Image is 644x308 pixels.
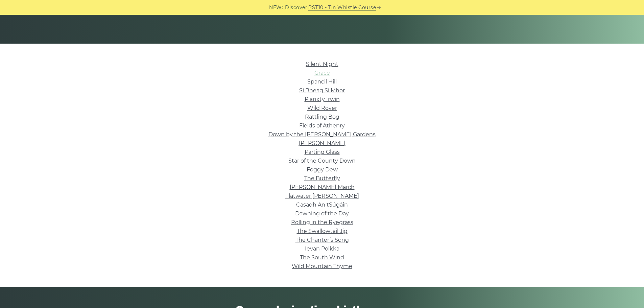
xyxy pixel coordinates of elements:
[296,202,348,208] a: Casadh An tSúgáin
[307,166,338,173] a: Foggy Dew
[285,193,359,199] a: Flatwater [PERSON_NAME]
[305,114,339,120] a: Rattling Bog
[285,4,307,11] span: Discover
[297,228,348,234] a: The Swallowtail Jig
[290,184,355,190] a: [PERSON_NAME] March
[269,4,283,11] span: NEW:
[305,149,340,155] a: Parting Glass
[295,210,349,217] a: Dawning of the Day
[308,4,376,11] a: PST10 - Tin Whistle Course
[314,70,330,76] a: Grace
[305,245,339,252] a: Ievan Polkka
[268,131,376,138] a: Down by the [PERSON_NAME] Gardens
[288,158,356,164] a: Star of the County Down
[299,140,345,146] a: [PERSON_NAME]
[307,105,337,111] a: Wild Rover
[299,122,345,129] a: Fields of Athenry
[300,254,344,261] a: The South Wind
[306,61,338,67] a: Silent Night
[307,78,337,85] a: Spancil Hill
[295,237,349,243] a: The Chanter’s Song
[291,219,353,226] a: Rolling in the Ryegrass
[305,96,340,102] a: Planxty Irwin
[304,175,340,182] a: The Butterfly
[299,87,345,94] a: Si­ Bheag Si­ Mhor
[292,263,352,269] a: Wild Mountain Thyme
